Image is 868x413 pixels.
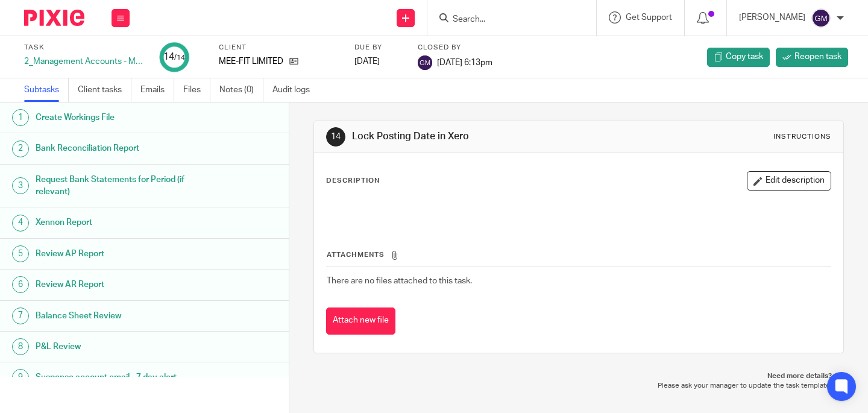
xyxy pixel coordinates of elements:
h1: Request Bank Statements for Period (if relevant) [36,171,197,201]
a: Client tasks [78,78,131,102]
p: Need more details? [325,371,832,381]
span: There are no files attached to this task. [327,277,472,285]
h1: Create Workings File [36,109,197,127]
div: 8 [12,338,29,355]
h1: Balance Sheet Review [36,307,197,325]
div: Instructions [773,132,831,142]
label: Due by [354,43,403,52]
a: Copy task [707,48,770,67]
div: 14 [326,127,345,147]
img: svg%3E [811,8,831,28]
div: 4 [12,215,29,232]
div: 6 [12,276,29,293]
button: Attach new file [326,307,395,335]
img: Pixie [24,10,84,26]
span: Copy task [726,51,763,63]
div: 5 [12,245,29,262]
a: Files [183,78,210,102]
div: 14 [163,50,185,64]
div: 2 [12,140,29,157]
h1: Review AP Report [36,245,197,263]
div: 7 [12,307,29,324]
h1: Lock Posting Date in Xero [352,130,605,143]
p: [PERSON_NAME] [739,11,805,24]
span: Get Support [626,13,672,22]
input: Search [451,14,560,25]
span: Reopen task [794,51,841,63]
div: 1 [12,109,29,126]
h1: Xennon Report [36,213,197,232]
small: /14 [174,54,185,61]
a: Audit logs [272,78,319,102]
label: Client [219,43,339,52]
label: Task [24,43,145,52]
h1: Review AR Report [36,276,197,294]
h1: Bank Reconciliation Report [36,139,197,157]
span: Attachments [327,251,385,258]
label: Closed by [418,43,492,52]
button: Edit description [747,171,831,191]
div: 2_Management Accounts - Monthly - NEW - FWD [24,55,145,68]
div: 3 [12,177,29,194]
img: svg%3E [418,55,432,70]
p: Description [326,176,380,186]
h1: Suspense account email - 7 day alert [36,368,197,386]
p: Please ask your manager to update the task template. [325,381,832,391]
div: 9 [12,369,29,386]
div: [DATE] [354,55,403,68]
p: MEE-FIT LIMITED [219,55,283,68]
a: Notes (0) [219,78,263,102]
h1: P&L Review [36,338,197,356]
a: Reopen task [776,48,848,67]
a: Subtasks [24,78,69,102]
span: [DATE] 6:13pm [437,58,492,66]
a: Emails [140,78,174,102]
